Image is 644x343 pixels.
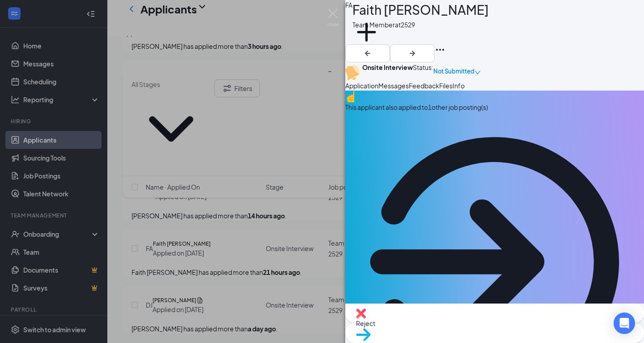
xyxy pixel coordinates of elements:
span: Info [453,82,465,90]
div: Open Intercom Messenger [614,313,635,334]
button: ArrowLeftNew [345,44,390,62]
span: Feedback [409,82,439,90]
div: Status : [413,62,433,81]
span: Not Submitted [433,67,475,76]
span: Application [345,82,378,90]
span: Files [439,82,453,90]
span: down [475,69,481,76]
div: This applicant also applied to 1 other job posting(s) [345,102,644,112]
button: PlusAdd a tag [352,18,381,56]
svg: ArrowLeftNew [362,48,373,59]
span: Reject [356,318,633,328]
svg: Plus [352,18,381,46]
b: Onsite Interview [362,63,413,71]
button: ArrowRight [390,44,435,62]
div: Team Member at 2529 [352,20,489,30]
svg: Ellipses [435,44,445,55]
span: Messages [378,82,409,90]
svg: ArrowRight [407,48,418,59]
